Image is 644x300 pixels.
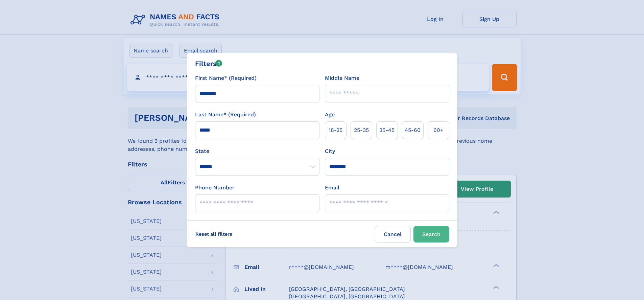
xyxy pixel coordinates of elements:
[325,111,335,119] label: Age
[195,147,319,155] label: State
[433,126,444,134] span: 60+
[195,111,256,119] label: Last Name* (Required)
[191,226,237,242] label: Reset all filters
[379,126,395,134] span: 35‑45
[325,74,359,82] label: Middle Name
[405,126,421,134] span: 45‑60
[329,126,342,134] span: 18‑25
[325,184,339,192] label: Email
[375,226,411,243] label: Cancel
[325,147,335,155] label: City
[413,226,449,243] button: Search
[195,59,222,69] div: Filters
[195,74,257,82] label: First Name* (Required)
[354,126,369,134] span: 25‑35
[195,184,235,192] label: Phone Number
